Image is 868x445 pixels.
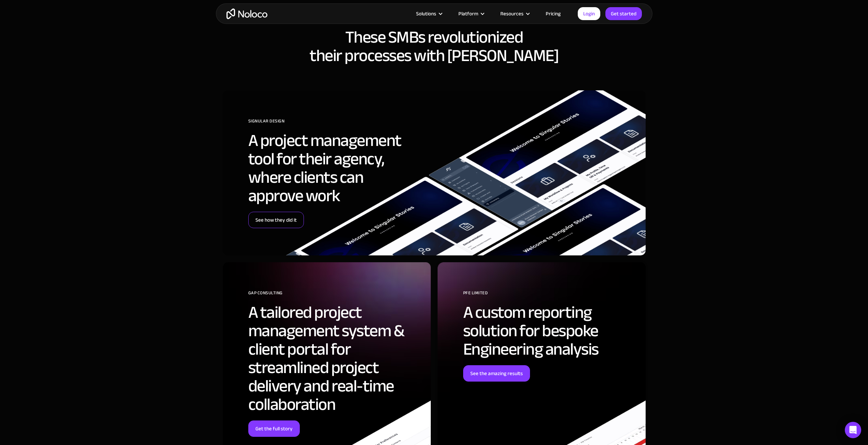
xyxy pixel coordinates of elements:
div: Resources [500,9,524,18]
div: Solutions [408,9,450,18]
div: Resources [492,9,537,18]
div: Platform [450,9,492,18]
div: PFE Limited [463,288,635,303]
div: SIGNULAR DESIGN [248,116,421,131]
h2: A custom reporting solution for bespoke Engineering analysis [463,303,635,358]
div: GAP Consulting [248,288,421,303]
a: Login [578,7,600,20]
div: Solutions [416,9,436,18]
a: See the amazing results [463,365,530,382]
a: See how they did it [248,212,304,228]
h2: A project management tool for their agency, where clients can approve work [248,131,421,205]
div: Open Intercom Messenger [845,422,861,438]
a: Pricing [537,9,569,18]
div: Platform [458,9,478,18]
a: home [226,9,267,19]
a: Get started [605,7,642,20]
a: Get the full story [248,420,300,437]
h2: A tailored project management system & client portal for streamlined project delivery and real-ti... [248,303,421,414]
h2: These SMBs revolutionized their processes with [PERSON_NAME] [223,28,646,65]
